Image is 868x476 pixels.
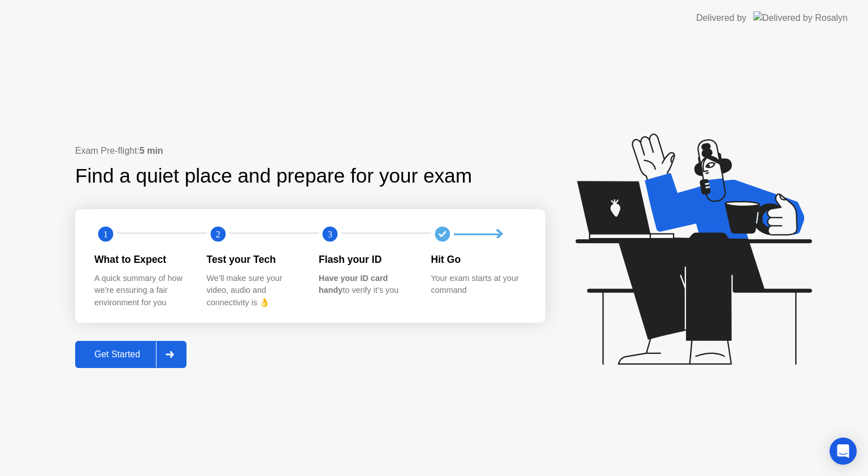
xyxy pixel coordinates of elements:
div: Open Intercom Messenger [830,438,857,465]
button: Get Started [75,341,186,368]
div: What to Expect [94,252,189,267]
text: 2 [215,229,220,240]
b: 5 min [140,146,163,155]
div: Get Started [79,349,156,360]
div: Hit Go [431,252,526,267]
div: A quick summary of how we’re ensuring a fair environment for you [94,272,189,309]
b: Have your ID card handy [319,274,388,295]
text: 3 [328,229,332,240]
div: to verify it’s you [319,272,413,297]
div: Find a quiet place and prepare for your exam [75,161,474,191]
div: Your exam starts at your command [431,272,526,297]
img: Delivered by Rosalyn [753,11,848,24]
div: Test your Tech [207,252,301,267]
text: 1 [103,229,108,240]
div: Delivered by [696,11,747,25]
div: Exam Pre-flight: [75,144,545,158]
div: Flash your ID [319,252,413,267]
div: We’ll make sure your video, audio and connectivity is 👌 [207,272,301,309]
